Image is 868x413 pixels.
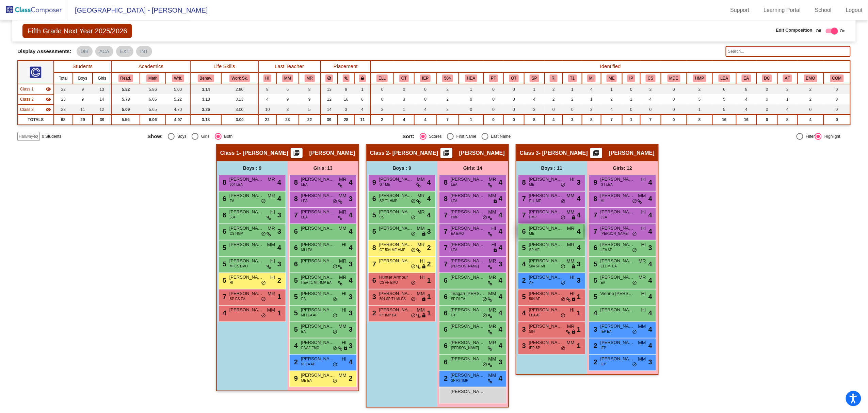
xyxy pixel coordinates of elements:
[563,104,582,115] td: 0
[622,104,640,115] td: 0
[776,27,813,34] span: Edit Composition
[436,84,459,94] td: 2
[568,75,577,82] button: T1
[607,75,617,82] button: ME
[577,177,581,187] span: 3
[371,84,394,94] td: 0
[592,179,597,186] span: 9
[454,133,477,139] div: First Name
[403,133,415,139] span: Sort:
[668,75,680,82] button: MDE
[54,61,112,72] th: Students
[166,94,190,104] td: 5.22
[503,72,524,84] th: Occupational Therapy
[601,115,623,125] td: 7
[451,176,485,183] span: [PERSON_NAME]
[503,84,524,94] td: 0
[712,94,736,104] td: 5
[661,94,687,104] td: 0
[140,115,166,125] td: 6.06
[757,94,778,104] td: 0
[258,61,321,72] th: Last Teacher
[661,104,687,115] td: 0
[622,94,640,104] td: 1
[414,115,436,125] td: 4
[18,104,54,115] td: Madison Tomlinson - Tomlinson
[146,75,159,82] button: Math
[258,84,277,94] td: 8
[489,176,496,183] span: MR
[545,104,563,115] td: 0
[803,133,815,139] div: Filter
[20,106,34,113] span: Class 3
[777,104,798,115] td: 4
[509,75,519,82] button: OT
[217,161,288,175] div: Boys : 9
[111,115,140,125] td: 5.56
[798,94,824,104] td: 2
[276,72,299,84] th: Mary Ellen Mulderrig
[46,86,51,92] mat-icon: visibility
[777,115,798,125] td: 8
[824,104,850,115] td: 0
[757,72,778,84] th: Daily Chart
[499,177,502,187] span: 4
[627,75,635,82] button: IP
[338,72,354,84] th: Keep with students
[484,104,504,115] td: 0
[198,133,210,139] div: Girls
[118,75,133,82] button: Read.
[736,94,757,104] td: 4
[291,148,303,158] button: Print Students Details
[427,177,431,187] span: 4
[590,148,602,158] button: Print Students Details
[111,61,190,72] th: Academics
[321,115,338,125] td: 39
[190,115,221,125] td: 3.18
[339,176,347,183] span: MR
[503,115,524,125] td: 0
[111,84,140,94] td: 5.82
[172,75,184,82] button: Writ.
[798,115,824,125] td: 4
[371,61,850,72] th: Identified
[687,115,713,125] td: 8
[600,176,634,183] span: [PERSON_NAME]
[54,84,73,94] td: 22
[299,115,321,125] td: 22
[95,46,113,57] mat-chip: ACA
[299,84,321,94] td: 8
[609,150,655,156] span: [PERSON_NAME]
[111,104,140,115] td: 5.09
[436,104,459,115] td: 3
[524,72,545,84] th: Speech and Language
[93,104,111,115] td: 12
[77,46,93,57] mat-chip: DIB
[777,94,798,104] td: 1
[427,133,442,139] div: Scores
[371,115,394,125] td: 2
[592,150,600,159] mat-icon: picture_as_pdf
[687,72,713,84] th: High Maintenance Parent
[442,150,450,159] mat-icon: picture_as_pdf
[338,104,354,115] td: 3
[299,94,321,104] td: 9
[484,94,504,104] td: 0
[816,28,821,34] span: Off
[488,133,511,139] div: Last Name
[20,96,34,102] span: Class 2
[489,75,498,82] button: PT
[166,115,190,125] td: 4.97
[742,75,751,82] button: EA
[20,86,34,92] span: Class 1
[646,75,655,82] button: CS
[587,161,658,175] div: Girls: 12
[371,179,376,186] span: 9
[442,75,453,82] button: 504
[33,134,38,139] mat-icon: visibility_off
[301,182,308,187] span: LEA
[798,72,824,84] th: Emotional Concerns
[93,94,111,104] td: 14
[338,115,354,125] td: 28
[354,104,371,115] td: 4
